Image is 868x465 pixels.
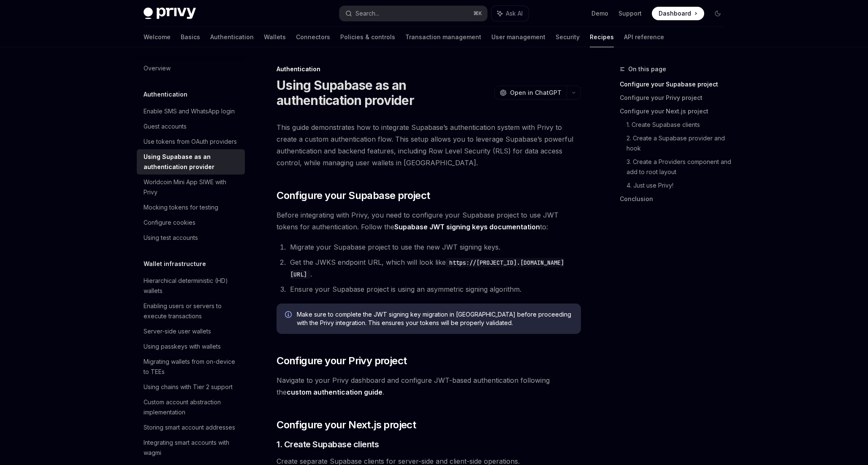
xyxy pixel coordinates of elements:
a: Migrating wallets from on-device to TEEs [137,354,245,379]
a: Recipes [590,27,614,47]
span: 1. Create Supabase clients [277,438,379,450]
h5: Wallet infrastructure [144,259,206,269]
a: Supabase JWT signing keys documentation [394,223,540,231]
a: Welcome [144,27,171,47]
a: User management [491,27,545,47]
span: Before integrating with Privy, you need to configure your Supabase project to use JWT tokens for ... [277,209,581,233]
a: Storing smart account addresses [137,420,245,435]
a: Server-side user wallets [137,324,245,339]
a: Basics [181,27,200,47]
a: Mocking tokens for testing [137,200,245,215]
svg: Info [285,311,293,320]
a: Support [618,9,642,18]
a: Enabling users or servers to execute transactions [137,298,245,324]
span: ⌘ K [473,10,482,17]
div: Search... [355,8,379,19]
span: This guide demonstrates how to integrate Supabase’s authentication system with Privy to create a ... [277,121,581,169]
li: Get the JWKS endpoint URL, which will look like . [288,256,581,280]
div: Using test accounts [144,233,198,243]
a: Demo [591,9,608,18]
button: Toggle dark mode [711,7,724,20]
span: Navigate to your Privy dashboard and configure JWT-based authentication following the . [277,374,581,398]
a: Using Supabase as an authentication provider [137,149,245,175]
a: Wallets [264,27,286,47]
h5: Authentication [144,89,187,99]
a: 1. Create Supabase clients [627,118,731,132]
h1: Using Supabase as an authentication provider [277,78,491,108]
div: Use tokens from OAuth providers [144,137,237,147]
a: Integrating smart accounts with wagmi [137,435,245,460]
div: Configure cookies [144,218,195,228]
a: Security [556,27,580,47]
div: Overview [144,63,171,73]
div: Custom account abstraction implementation [144,397,240,417]
a: 2. Create a Supabase provider and hook [627,132,731,155]
li: Migrate your Supabase project to use the new JWT signing keys. [288,241,581,253]
li: Ensure your Supabase project is using an asymmetric signing algorithm. [288,283,581,295]
a: Worldcoin Mini App SIWE with Privy [137,175,245,200]
div: Migrating wallets from on-device to TEEs [144,357,240,377]
div: Worldcoin Mini App SIWE with Privy [144,177,240,197]
a: Connectors [296,27,330,47]
img: dark logo [144,8,196,19]
div: Enable SMS and WhatsApp login [144,106,235,116]
span: Ask AI [506,9,523,18]
a: Policies & controls [340,27,395,47]
a: Using passkeys with wallets [137,339,245,354]
a: custom authentication guide [287,388,382,397]
a: Using chains with Tier 2 support [137,379,245,395]
a: Configure your Supabase project [620,78,731,91]
a: Conclusion [620,192,731,206]
a: API reference [624,27,664,47]
a: Hierarchical deterministic (HD) wallets [137,273,245,298]
a: 3. Create a Providers component and add to root layout [627,155,731,179]
button: Ask AI [491,6,529,21]
a: Configure your Privy project [620,91,731,105]
a: Dashboard [652,7,704,20]
span: Dashboard [659,9,691,18]
a: 4. Just use Privy! [627,179,731,192]
span: Configure your Privy project [277,354,407,368]
a: Overview [137,61,245,76]
div: Authentication [277,65,581,73]
a: Enable SMS and WhatsApp login [137,104,245,119]
div: Using passkeys with wallets [144,341,221,352]
div: Server-side user wallets [144,326,211,336]
div: Enabling users or servers to execute transactions [144,301,240,321]
span: On this page [628,64,666,74]
div: Mocking tokens for testing [144,202,218,212]
span: Make sure to complete the JWT signing key migration in [GEOGRAPHIC_DATA] before proceeding with t... [297,310,572,327]
div: Using chains with Tier 2 support [144,382,233,392]
button: Search...⌘K [339,6,487,21]
a: Guest accounts [137,119,245,134]
div: Integrating smart accounts with wagmi [144,438,240,458]
span: Configure your Next.js project [277,418,416,432]
div: Storing smart account addresses [144,422,235,433]
a: Authentication [210,27,254,47]
span: Open in ChatGPT [510,89,561,97]
div: Using Supabase as an authentication provider [144,152,240,172]
a: Use tokens from OAuth providers [137,134,245,149]
a: Using test accounts [137,230,245,245]
a: Configure your Next.js project [620,105,731,118]
a: Transaction management [405,27,481,47]
div: Guest accounts [144,121,187,132]
button: Open in ChatGPT [494,86,567,100]
a: Configure cookies [137,215,245,230]
div: Hierarchical deterministic (HD) wallets [144,276,240,296]
a: Custom account abstraction implementation [137,395,245,420]
span: Configure your Supabase project [277,189,430,202]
